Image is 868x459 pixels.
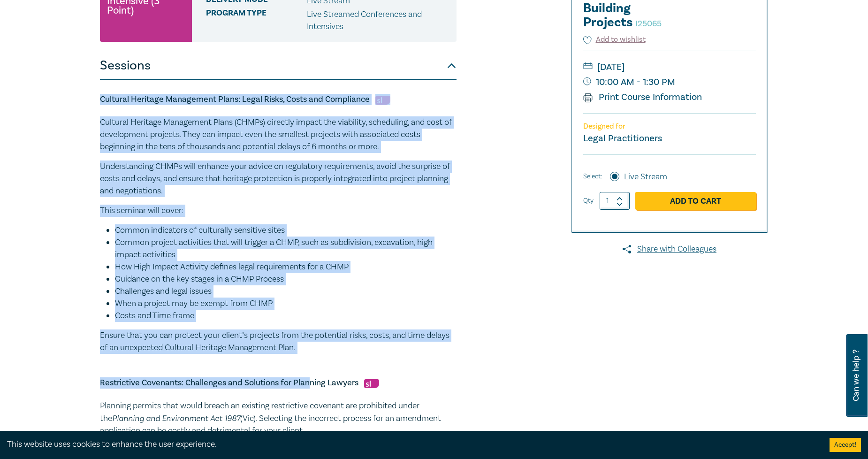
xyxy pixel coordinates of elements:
[100,161,457,197] p: Understanding CHMPs will enhance your advice on regulatory requirements, avoid the surprise of co...
[600,192,630,210] input: 1
[364,379,379,388] img: Substantive Law
[583,196,594,206] label: Qty
[624,171,667,183] label: Live Stream
[307,8,449,33] p: Live Streamed Conferences and Intensives
[115,237,457,261] li: Common project activities that will trigger a CHMP, such as subdivision, excavation, high impact ...
[583,34,646,45] button: Add to wishlist
[583,91,702,103] a: Print Course Information
[100,94,457,105] h5: Cultural Heritage Management Plans: Legal Risks, Costs and Compliance
[7,438,815,451] div: This website uses cookies to enhance the user experience.
[635,18,662,29] small: I25065
[112,413,240,423] em: Planning and Environment Act 1987
[115,261,457,273] li: How High Impact Activity defines legal requirements for a CHMP
[583,132,662,145] small: Legal Practitioners
[583,171,602,182] span: Select:
[100,205,457,217] p: This seminar will cover:
[100,116,457,153] p: Cultural Heritage Management Plans (CHMPs) directly impact the viability, scheduling, and cost of...
[115,285,457,298] li: Challenges and legal issues
[115,298,457,310] li: When a project may be exempt from CHMP
[100,400,457,437] p: Planning permits that would breach an existing restrictive covenant are prohibited under the (Vic...
[206,8,307,33] span: Program type
[100,329,457,354] p: Ensure that you can protect your client’s projects from the potential risks, costs, and time dela...
[583,60,756,75] small: [DATE]
[583,122,756,131] p: Designed for
[635,192,756,210] a: Add to Cart
[115,310,457,322] li: Costs and Time frame
[100,377,457,389] h5: Restrictive Covenants: Challenges and Solutions for Planning Lawyers
[852,340,860,411] span: Can we help ?
[100,52,457,80] button: Sessions
[115,273,457,285] li: Guidance on the key stages in a CHMP Process
[115,224,457,237] li: Common indicators of culturally sensitive sites
[375,96,390,105] img: Substantive Law
[571,243,768,255] a: Share with Colleagues
[830,438,861,452] button: Accept cookies
[583,75,756,90] small: 10:00 AM - 1:30 PM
